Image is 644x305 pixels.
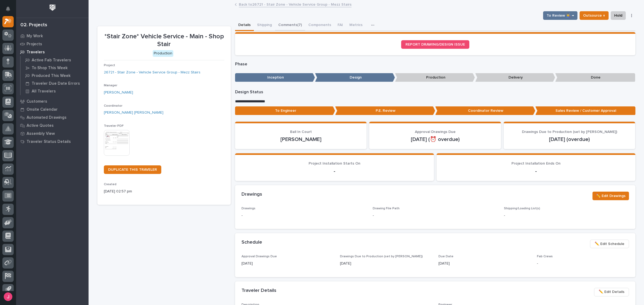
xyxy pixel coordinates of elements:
a: Automated Drawings [16,113,89,121]
p: - [443,168,629,174]
button: Shipping [254,20,275,31]
p: - [373,213,374,218]
p: - [241,213,366,218]
button: To Review 👨‍🏭 → [543,11,577,20]
a: Assembly View [16,129,89,137]
button: Metrics [346,20,366,31]
span: Project [104,64,115,67]
a: [PERSON_NAME] [PERSON_NAME] [104,110,163,116]
a: Traveler Status Details [16,137,89,146]
span: Drawings Due to Production (set by [PERSON_NAME]) [340,255,423,258]
p: [PERSON_NAME] [241,136,360,143]
a: REPORT DRAWING/DESIGN ISSUE [401,40,469,49]
a: Onsite Calendar [16,105,89,113]
p: Automated Drawings [27,115,67,120]
span: Project Installation Starts On [309,162,360,165]
span: Approval Drawings Due [415,130,456,134]
span: Drawings [241,207,255,210]
p: [DATE] (overdue) [510,136,629,143]
span: To Review 👨‍🏭 → [547,12,574,19]
span: Drawing File Path [373,207,400,210]
a: DUPLICATE THIS TRAVELER [104,165,161,174]
span: Coordinator [104,104,122,107]
p: [DATE] [241,261,334,266]
button: Comments (7) [275,20,305,31]
p: Travelers [27,50,45,55]
button: Details [235,20,254,31]
p: To Shop This Week [32,66,68,70]
p: Assembly View [27,131,55,136]
h2: Schedule [241,240,262,246]
span: DUPLICATE THIS TRAVELER [108,168,157,172]
p: Done [555,73,635,82]
span: Outsource ↑ [583,12,605,19]
a: Customers [16,97,89,105]
span: Manager [104,84,117,87]
a: To Shop This Week [21,64,89,72]
a: 26721 - Stair Zone - Vehicle Service Group - Mezz Stairs [104,70,200,75]
p: [DATE] (⏰ overdue) [376,136,495,143]
button: ✏️ Edit Schedule [590,240,629,248]
p: Active Fab Travelers [32,58,71,63]
a: Produced This Week [21,72,89,79]
button: Hold [611,11,626,20]
p: Produced This Week [32,73,71,78]
p: All Travelers [32,89,56,94]
p: Delivery [475,73,555,82]
p: Design [315,73,395,82]
p: [DATE] [340,261,432,266]
p: My Work [27,34,43,39]
span: Approval Drawings Due [241,255,277,258]
p: Projects [27,42,42,47]
p: Production [395,73,475,82]
button: FAI [334,20,346,31]
span: Project Installation Ends On [511,162,561,165]
span: Hold [614,12,622,19]
button: ✏️ Edit Drawings [592,192,629,200]
div: Notifications [7,6,14,15]
button: users-avatar [2,291,14,302]
a: Active Fab Travelers [21,56,89,64]
span: REPORT DRAWING/DESIGN ISSUE [405,43,465,46]
img: Workspace Logo [47,3,57,13]
p: Onsite Calendar [27,107,58,112]
span: Traveler PDF [104,124,124,128]
span: ✏️ Edit Schedule [595,241,624,247]
p: Customers [27,99,47,104]
span: ✏️ Edit Drawings [596,193,625,199]
p: P.E. Review [335,106,435,115]
p: - [537,261,629,266]
button: ✏️ Edit Details [594,288,629,296]
p: Design Status [235,90,635,95]
p: Traveler Due Date Errors [32,81,80,86]
p: Inception [235,73,315,82]
div: Production [153,50,173,57]
span: Created [104,183,116,186]
p: Coordinator Review [435,106,535,115]
h2: Traveler Details [241,288,276,294]
p: Traveler Status Details [27,139,71,144]
a: [PERSON_NAME] [104,90,133,95]
a: All Travelers [21,87,89,95]
a: Traveler Due Date Errors [21,80,89,87]
p: [DATE] [438,261,530,266]
span: Drawings Due to Production (set by [PERSON_NAME]) [522,130,617,134]
p: To Engineer [235,106,335,115]
span: Due Date [438,255,453,258]
p: *Stair Zone* Vehicle Service - Main - Shop Stair [104,33,224,48]
p: Sales Review / Customer Approval [535,106,635,115]
button: Outsource ↑ [580,11,609,20]
p: Phase [235,62,635,67]
p: - [241,168,427,174]
span: ✏️ Edit Details [599,289,624,295]
h2: Drawings [241,192,262,198]
a: Travelers [16,48,89,56]
span: Shipping/Loading List(s) [504,207,540,210]
a: Active Quotes [16,121,89,129]
a: Back to26721 - Stair Zone - Vehicle Service Group - Mezz Stairs [239,1,352,7]
span: Ball In Court [290,130,312,134]
p: [DATE] 02:57 pm [104,189,224,194]
a: My Work [16,32,89,40]
button: Components [305,20,334,31]
span: Fab Crews [537,255,553,258]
